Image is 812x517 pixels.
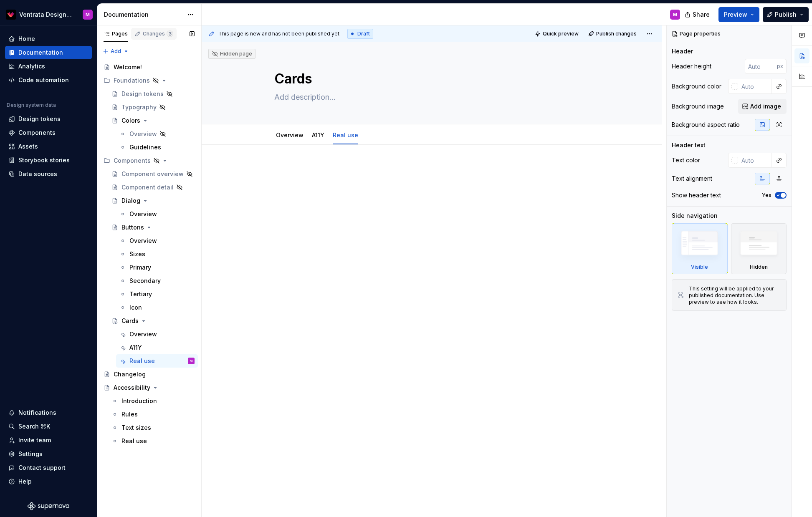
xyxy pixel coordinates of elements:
div: M [673,11,677,18]
div: Show header text [672,191,721,199]
div: Sizes [129,250,145,258]
img: 06e513e5-806f-4702-9513-c92ae22ea496.png [6,10,16,20]
button: Search ⌘K [5,420,92,433]
a: Components [5,126,92,139]
div: Hidden page [212,50,252,57]
div: Text color [672,156,700,164]
a: Overview [116,207,198,221]
div: Overview [129,237,157,245]
button: Ventrata Design SystemM [2,5,95,23]
a: Sizes [116,247,198,261]
div: Design system data [7,102,56,108]
div: Code automation [18,76,69,84]
a: Introduction [108,394,198,408]
div: Header [672,47,693,55]
div: Storybook stories [18,156,70,164]
span: Add image [750,102,781,111]
button: Notifications [5,406,92,419]
div: Real use [129,357,155,365]
a: Invite team [5,434,92,447]
a: Tertiary [116,288,198,301]
a: Welcome! [100,61,198,74]
a: Real use [333,131,358,139]
a: Text sizes [108,421,198,434]
span: 3 [167,30,173,37]
a: Overview [116,328,198,341]
div: Changelog [114,370,146,378]
div: Header text [672,141,706,149]
a: Design tokens [5,112,92,126]
span: This page is new and has not been published yet. [218,30,341,37]
div: Text sizes [121,424,151,432]
a: Code automation [5,73,92,87]
span: Preview [724,10,747,19]
div: Tertiary [129,290,152,298]
span: Quick preview [543,30,579,37]
div: Help [18,477,32,486]
a: Dialog [108,194,198,207]
div: Introduction [121,397,157,405]
button: Share [680,7,715,22]
div: Buttons [121,223,144,232]
div: Visible [691,264,708,270]
div: Side navigation [672,212,718,220]
button: Help [5,475,92,488]
div: Visible [672,223,728,274]
button: Add [100,45,132,57]
div: Overview [129,210,157,218]
div: Hidden [731,223,787,274]
button: Publish changes [586,28,640,40]
div: Cards [121,317,139,325]
textarea: Cards [273,69,588,89]
div: Contact support [18,464,66,472]
div: Overview [129,130,157,138]
a: Real useM [116,354,198,368]
div: Component overview [121,170,184,178]
div: Home [18,35,35,43]
a: Guidelines [116,141,198,154]
input: Auto [745,59,777,74]
a: Design tokens [108,87,198,101]
a: Component overview [108,167,198,181]
a: Changelog [100,368,198,381]
div: Colors [121,116,140,125]
div: Invite team [18,436,51,444]
a: Secondary [116,274,198,288]
div: Design tokens [121,90,164,98]
div: Component detail [121,183,174,192]
div: Background aspect ratio [672,121,740,129]
div: Secondary [129,277,161,285]
div: Accessibility [114,383,150,392]
div: Pages [104,30,128,37]
button: Quick preview [532,28,582,40]
div: Dialog [121,197,140,205]
span: Publish changes [596,30,637,37]
div: Search ⌘K [18,422,50,431]
div: Text alignment [672,174,712,183]
div: M [190,357,192,365]
div: Assets [18,142,38,151]
div: Overview [273,126,307,144]
a: Data sources [5,167,92,181]
a: Rules [108,408,198,421]
a: Analytics [5,60,92,73]
div: Data sources [18,170,57,178]
div: Page tree [100,61,198,448]
a: Component detail [108,181,198,194]
div: Background image [672,102,724,111]
label: Yes [762,192,772,199]
input: Auto [738,79,772,94]
button: Publish [763,7,809,22]
svg: Supernova Logo [28,502,69,510]
a: Overview [116,127,198,141]
div: A11Y [309,126,328,144]
a: Typography [108,101,198,114]
div: Icon [129,303,142,312]
div: Changes [143,30,173,37]
div: This setting will be applied to your published documentation. Use preview to see how it looks. [689,285,781,305]
a: Buttons [108,221,198,234]
a: Colors [108,114,198,127]
div: Hidden [750,264,768,270]
span: Publish [775,10,797,19]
